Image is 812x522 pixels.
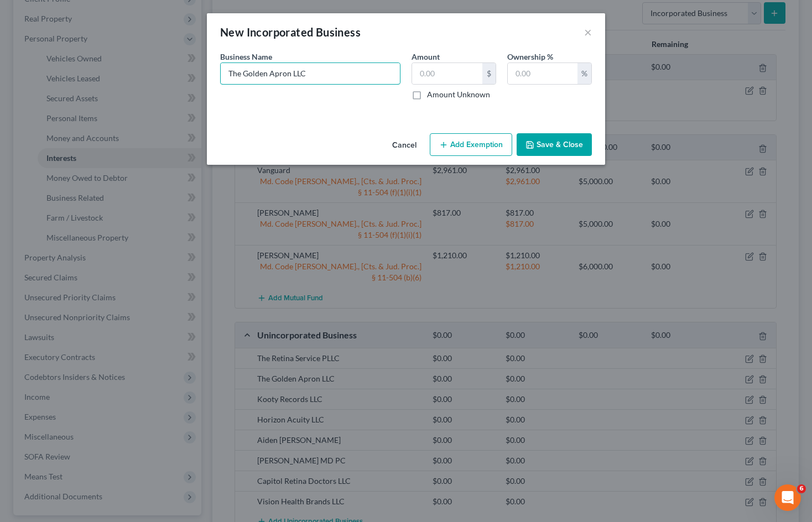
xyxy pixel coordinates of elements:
[797,484,806,493] span: 6
[584,25,592,39] button: ×
[221,63,400,84] input: Enter name...
[774,484,801,511] iframe: Intercom live chat
[482,63,496,84] div: $
[430,133,512,156] button: Add Exemption
[383,134,425,156] button: Cancel
[412,63,482,84] input: 0.00
[577,63,591,84] div: %
[220,52,272,61] span: Business Name
[508,63,577,84] input: 0.00
[427,89,490,100] label: Amount Unknown
[507,51,553,62] label: Ownership %
[220,24,361,40] div: New Incorporated Business
[412,51,440,62] label: Amount
[517,133,592,156] button: Save & Close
